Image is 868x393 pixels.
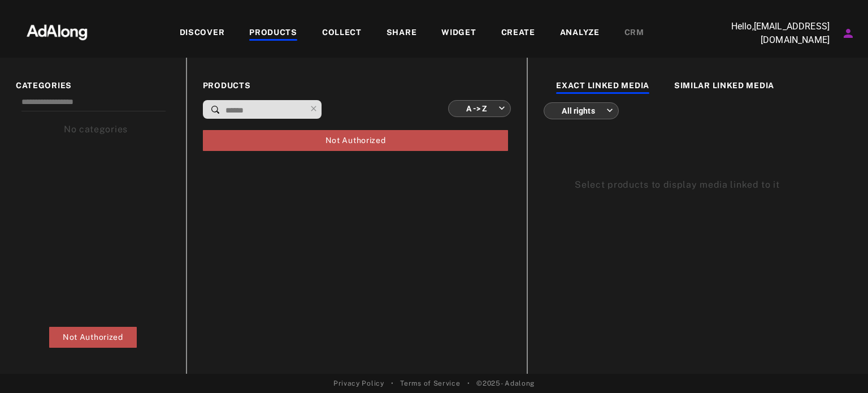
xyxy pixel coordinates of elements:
[16,80,170,92] span: CATEGORIES
[839,24,858,43] button: Account settings
[811,339,868,393] div: Widget de chat
[333,378,384,388] a: Privacy Policy
[322,27,362,40] div: COLLECT
[674,80,774,93] div: SIMILAR LINKED MEDIA
[180,27,225,40] div: DISCOVER
[203,80,511,92] span: PRODUCTS
[391,378,394,388] span: •
[624,27,644,40] div: CRM
[717,20,830,47] p: Hello, [EMAIL_ADDRESS][DOMAIN_NAME]
[49,327,137,348] div: Not Authorized
[811,339,868,393] iframe: Chat Widget
[501,27,535,40] div: CREATE
[458,93,506,123] div: A -> Z
[249,27,297,40] div: PRODUCTS
[7,14,107,48] img: 63233d7d88ed69de3c212112c67096b6.png
[400,378,460,388] a: Terms of Service
[560,27,600,40] div: ANALYZE
[554,96,613,126] div: All rights
[467,378,470,388] span: •
[64,123,128,136] div: No categories
[203,130,509,151] div: Not Authorized
[441,27,476,40] div: WIDGET
[575,178,821,192] div: Select products to display media linked to it
[476,378,535,388] span: © 2025 - Adalong
[556,80,649,93] div: EXACT LINKED MEDIA
[387,27,417,40] div: SHARE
